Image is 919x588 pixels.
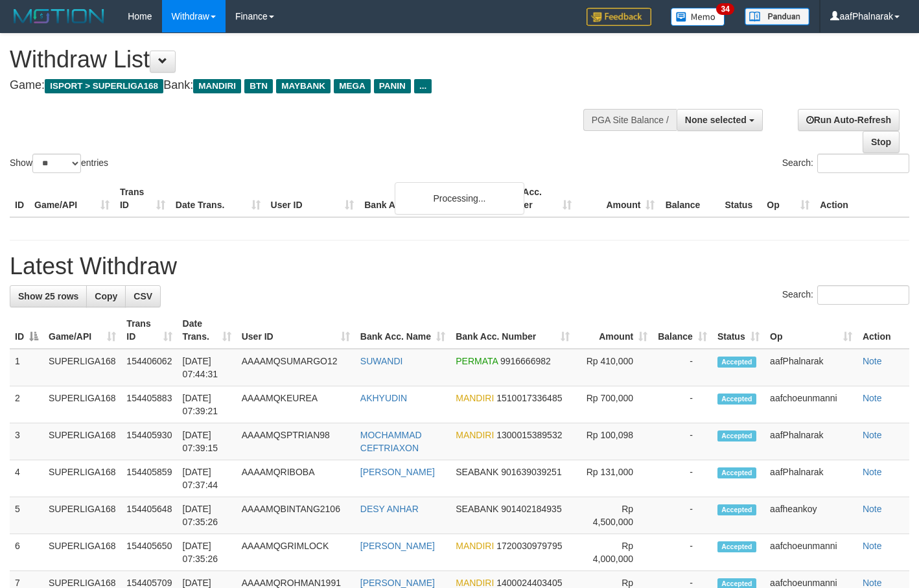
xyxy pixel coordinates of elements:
[115,180,170,217] th: Trans ID
[717,357,756,368] span: Accepted
[360,504,419,514] a: DESY ANHAR
[237,312,355,349] th: User ID: activate to sort column ascending
[360,578,435,588] a: [PERSON_NAME]
[575,534,653,571] td: Rp 4,000,000
[43,497,121,534] td: SUPERLIGA168
[360,393,407,403] a: AKHYUDIN
[10,386,43,423] td: 2
[863,131,900,153] a: Stop
[863,541,882,551] a: Note
[43,349,121,386] td: SUPERLIGA168
[237,460,355,497] td: AAAAMQRIBOBA
[121,423,177,460] td: 154405930
[450,312,575,349] th: Bank Acc. Number: activate to sort column ascending
[501,504,561,514] span: Copy 901402184935 to clipboard
[765,460,857,497] td: aafPhalnarak
[456,541,494,551] span: MANDIRI
[587,8,651,26] img: Feedback.jpg
[863,504,882,514] a: Note
[10,423,43,460] td: 3
[10,154,108,173] label: Show entries
[193,79,241,93] span: MANDIRI
[121,349,177,386] td: 154406062
[43,534,121,571] td: SUPERLIGA168
[178,423,237,460] td: [DATE] 07:39:15
[863,356,882,366] a: Note
[355,312,450,349] th: Bank Acc. Name: activate to sort column ascending
[45,79,163,93] span: ISPORT > SUPERLIGA168
[134,291,152,301] span: CSV
[493,180,577,217] th: Bank Acc. Number
[10,79,599,92] h4: Game: Bank:
[817,154,909,173] input: Search:
[717,394,756,405] span: Accepted
[653,349,712,386] td: -
[178,349,237,386] td: [DATE] 07:44:31
[360,541,435,551] a: [PERSON_NAME]
[237,497,355,534] td: AAAAMQBINTANG2106
[237,423,355,460] td: AAAAMQSPTRIAN98
[575,460,653,497] td: Rp 131,000
[10,534,43,571] td: 6
[745,8,809,25] img: panduan.png
[121,312,177,349] th: Trans ID: activate to sort column ascending
[395,182,524,215] div: Processing...
[583,109,677,131] div: PGA Site Balance /
[863,578,882,588] a: Note
[276,79,331,93] span: MAYBANK
[765,349,857,386] td: aafPhalnarak
[719,180,762,217] th: Status
[121,534,177,571] td: 154405650
[765,497,857,534] td: aafheankoy
[43,312,121,349] th: Game/API: activate to sort column ascending
[237,349,355,386] td: AAAAMQSUMARGO12
[10,497,43,534] td: 5
[43,386,121,423] td: SUPERLIGA168
[456,356,498,366] span: PERMATA
[244,79,273,93] span: BTN
[575,349,653,386] td: Rp 410,000
[266,180,360,217] th: User ID
[577,180,660,217] th: Amount
[501,467,561,477] span: Copy 901639039251 to clipboard
[10,312,43,349] th: ID: activate to sort column descending
[125,285,161,307] a: CSV
[359,180,493,217] th: Bank Acc. Name
[374,79,411,93] span: PANIN
[414,79,432,93] span: ...
[10,6,108,26] img: MOTION_logo.png
[456,430,494,440] span: MANDIRI
[717,541,756,552] span: Accepted
[653,423,712,460] td: -
[10,180,29,217] th: ID
[10,460,43,497] td: 4
[863,467,882,477] a: Note
[575,497,653,534] td: Rp 4,500,000
[798,109,900,131] a: Run Auto-Refresh
[178,460,237,497] td: [DATE] 07:37:44
[765,534,857,571] td: aafchoeunmanni
[95,291,117,301] span: Copy
[456,393,494,403] span: MANDIRI
[10,285,87,307] a: Show 25 rows
[653,386,712,423] td: -
[857,312,909,349] th: Action
[653,534,712,571] td: -
[717,504,756,515] span: Accepted
[677,109,763,131] button: None selected
[32,154,81,173] select: Showentries
[178,497,237,534] td: [DATE] 07:35:26
[782,285,909,305] label: Search:
[712,312,765,349] th: Status: activate to sort column ascending
[29,180,115,217] th: Game/API
[716,3,734,15] span: 34
[170,180,266,217] th: Date Trans.
[653,460,712,497] td: -
[496,541,562,551] span: Copy 1720030979795 to clipboard
[10,253,909,279] h1: Latest Withdraw
[765,312,857,349] th: Op: activate to sort column ascending
[782,154,909,173] label: Search:
[86,285,126,307] a: Copy
[237,534,355,571] td: AAAAMQGRIMLOCK
[496,430,562,440] span: Copy 1300015389532 to clipboard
